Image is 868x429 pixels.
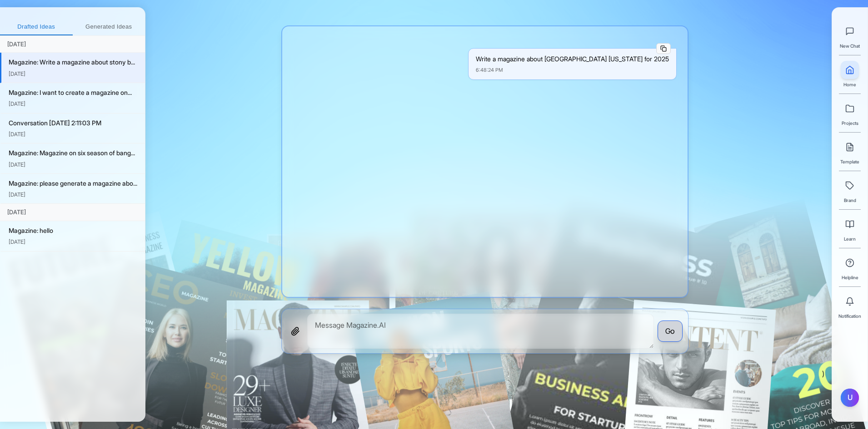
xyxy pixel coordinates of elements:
span: Projects [842,119,858,127]
div: Magazine: I want to create a magazine on... [9,88,138,98]
div: Magazine: please generate a magazine abo... [9,178,138,188]
div: ) [145,368,824,380]
div: [DATE] [9,99,138,108]
div: [DATE] [9,69,138,78]
span: Template [840,158,859,165]
div: [DATE] [9,190,138,199]
button: Go [658,321,683,342]
button: U [841,389,859,407]
div: [DATE] [9,237,138,246]
button: Generated Ideas [73,19,145,35]
span: Home [843,81,856,88]
div: [DATE] [9,130,138,138]
div: Magazine: hello [9,226,138,236]
div: [DATE] [9,160,138,169]
button: Copy message [656,43,671,54]
div: Magazine: Magazine on six season of bang... [9,148,138,158]
span: Helpline [842,274,858,281]
div: Magazine: Write a magazine about stony b... [9,57,138,67]
span: Notification [838,312,861,320]
span: Brand [844,197,856,204]
span: Learn [844,235,856,242]
div: Conversation [DATE] 2:11:03 PM [9,118,138,128]
div: Write a magazine about [GEOGRAPHIC_DATA] [US_STATE] for 2025 [476,54,669,64]
div: 6:48:24 PM [476,66,669,74]
span: New Chat [840,42,860,49]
